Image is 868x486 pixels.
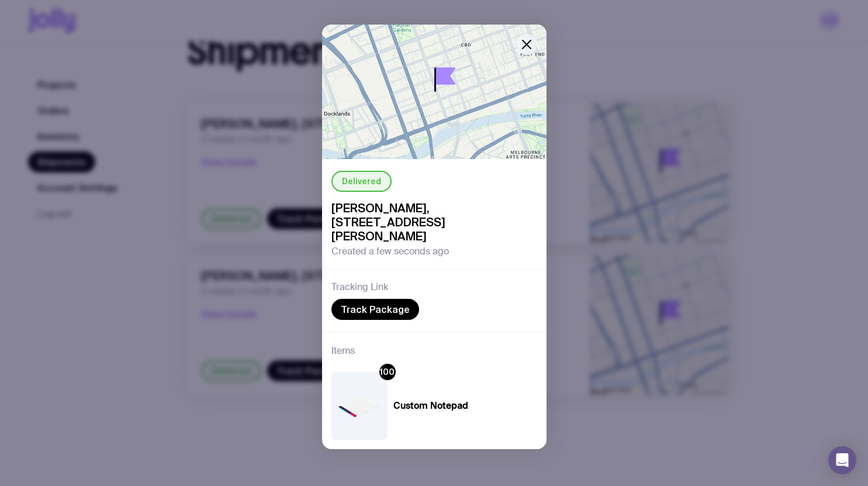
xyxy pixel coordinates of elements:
[331,281,388,293] h3: Tracking Link
[379,364,396,380] div: 100
[331,246,449,257] span: Created a few seconds ago
[331,201,537,243] span: [PERSON_NAME], [STREET_ADDRESS][PERSON_NAME]
[322,25,547,159] img: staticmap
[331,299,419,320] a: Track Package
[393,400,468,412] h4: Custom Notepad
[331,344,355,358] h3: Items
[331,171,392,192] div: Delivered
[828,446,856,474] div: Open Intercom Messenger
